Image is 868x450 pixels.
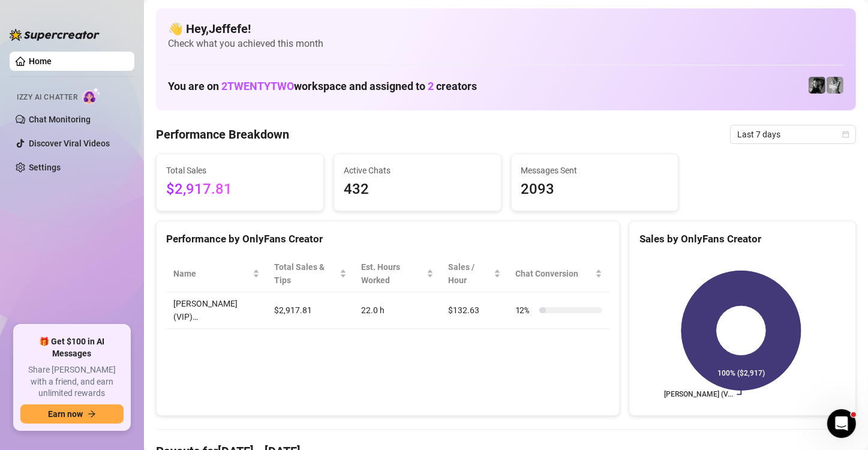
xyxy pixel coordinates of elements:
[10,29,100,41] img: logo-BBDzfeDw.svg
[168,80,477,93] h1: You are on workspace and assigned to creators
[17,92,77,103] span: Izzy AI Chatter
[441,256,508,292] th: Sales / Hour
[29,115,91,124] a: Chat Monitoring
[361,260,424,287] div: Est. Hours Worked
[221,80,294,92] span: 2TWENTYTWO
[448,260,491,287] span: Sales / Hour
[515,304,534,317] span: 12 %
[842,131,849,138] span: calendar
[737,125,849,143] span: Last 7 days
[29,56,52,66] a: Home
[267,256,353,292] th: Total Sales & Tips
[20,404,124,424] button: Earn nowarrow-right
[274,260,337,287] span: Total Sales & Tips
[20,336,124,359] span: 🎁 Get $100 in AI Messages
[354,292,441,329] td: 22.0 h
[428,80,434,92] span: 2
[441,292,508,329] td: $132.63
[344,164,491,177] span: Active Chats
[166,256,267,292] th: Name
[29,139,110,148] a: Discover Viral Videos
[166,178,314,201] span: $2,917.81
[166,164,314,177] span: Total Sales
[639,231,846,247] div: Sales by OnlyFans Creator
[508,256,609,292] th: Chat Conversion
[173,267,250,280] span: Name
[515,267,593,280] span: Chat Conversion
[664,391,733,399] text: [PERSON_NAME] (V...
[827,409,856,438] iframe: Intercom live chat
[20,364,124,400] span: Share [PERSON_NAME] with a friend, and earn unlimited rewards
[156,126,289,143] h4: Performance Breakdown
[827,77,843,94] img: Kennedy (Free)
[809,77,825,94] img: Kennedy (VIP)
[48,409,83,419] span: Earn now
[521,178,669,201] span: 2093
[344,178,491,201] span: 432
[168,37,844,50] span: Check what you achieved this month
[82,87,101,104] img: AI Chatter
[168,20,844,37] h4: 👋 Hey, Jeffefe !
[166,231,609,247] div: Performance by OnlyFans Creator
[267,292,353,329] td: $2,917.81
[521,164,669,177] span: Messages Sent
[88,410,96,418] span: arrow-right
[29,163,61,172] a: Settings
[166,292,267,329] td: [PERSON_NAME] (VIP)…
